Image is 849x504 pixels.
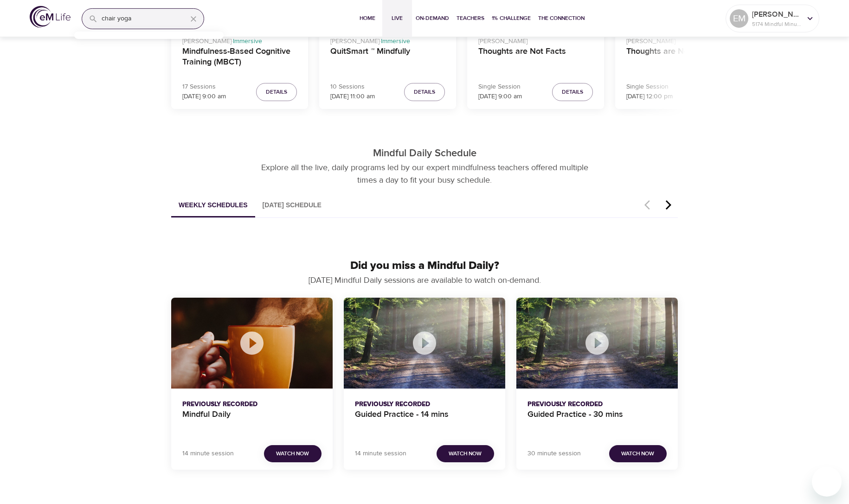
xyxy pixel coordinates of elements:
button: Details [552,83,593,101]
button: Watch Now [437,445,494,462]
p: Did you miss a Mindful Daily? [171,257,678,274]
img: logo [30,6,71,28]
h4: QuitSmart ™ Mindfully [330,46,445,69]
span: Teachers [457,13,484,23]
h4: Guided Practice - 30 mins [527,409,667,432]
span: Details [414,87,435,97]
span: Watch Now [449,449,482,459]
p: Single Session [478,82,522,92]
p: Mindful Daily Schedule [164,146,685,161]
button: Watch Now [609,445,667,462]
iframe: Button to launch messaging window [812,467,842,497]
button: [DATE] Schedule [255,194,329,217]
input: Find programs, teachers, etc... [102,9,180,29]
p: [PERSON_NAME] · [330,33,445,46]
h4: Thoughts are Not Facts [478,46,593,69]
p: [PERSON_NAME] [752,9,801,20]
p: [DATE] 9:00 am [478,92,522,102]
span: Details [562,87,583,97]
p: 10 Sessions [330,82,375,92]
p: 17 Sessions [182,82,226,92]
div: EM [730,9,748,28]
h4: Mindfulness-Based Cognitive Training (MBCT) [182,46,297,69]
span: Home [356,13,379,23]
button: Details [404,83,445,101]
p: Previously Recorded [355,400,494,409]
span: Immersive [381,37,410,45]
p: 14 minute session [182,449,234,459]
button: Watch Now [264,445,322,462]
button: Details [256,83,297,101]
h4: Guided Practice - 14 mins [355,409,494,432]
p: 30 minute session [527,449,581,459]
h4: Mindful Daily [182,409,322,432]
p: [PERSON_NAME] [626,33,741,46]
span: On-Demand [416,13,449,23]
p: 5174 Mindful Minutes [752,20,801,28]
p: Explore all the live, daily programs led by our expert mindfulness teachers offered multiple time... [251,161,598,186]
button: Guided Practice - 30 mins [516,298,678,389]
span: Details [266,87,287,97]
h4: Thoughts are Not Facts [626,46,741,69]
span: Live [386,13,408,23]
span: The Connection [538,13,585,23]
p: [PERSON_NAME] [478,33,593,46]
p: [DATE] Mindful Daily sessions are available to watch on-demand. [251,274,598,287]
span: 1% Challenge [492,13,531,23]
span: Watch Now [621,449,654,459]
p: [PERSON_NAME] · [182,33,297,46]
span: Watch Now [276,449,309,459]
p: Single Session [626,82,673,92]
span: Immersive [233,37,262,45]
p: [DATE] 9:00 am [182,92,226,102]
button: Guided Practice - 14 mins [344,298,505,389]
p: Previously Recorded [527,400,667,409]
p: 14 minute session [355,449,406,459]
p: Previously Recorded [182,400,322,409]
button: Mindful Daily [171,298,333,389]
button: Weekly Schedules [171,194,255,217]
p: [DATE] 12:00 pm [626,92,673,102]
p: [DATE] 11:00 am [330,92,375,102]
